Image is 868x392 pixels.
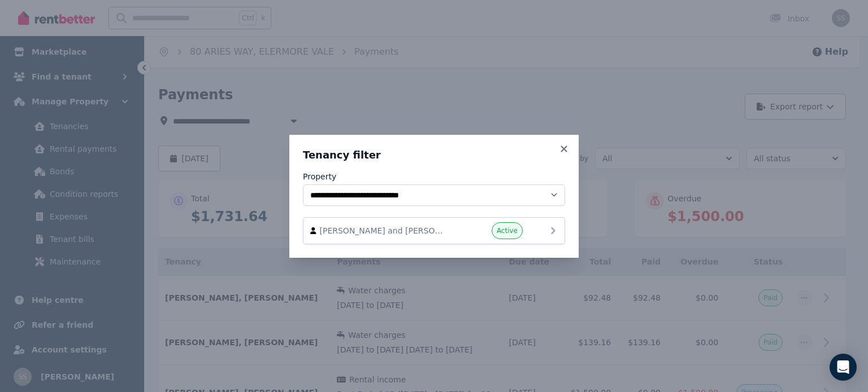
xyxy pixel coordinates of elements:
div: Open Intercom Messenger [830,354,857,381]
span: [PERSON_NAME] and [PERSON_NAME] [320,225,449,236]
span: Active [497,226,518,235]
a: [PERSON_NAME] and [PERSON_NAME]Active [303,217,565,244]
label: Property [303,171,336,182]
h3: Tenancy filter [303,148,565,162]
